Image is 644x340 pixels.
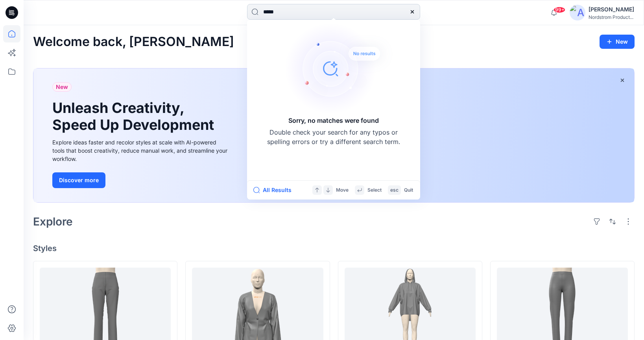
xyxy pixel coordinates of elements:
[56,82,68,92] span: New
[33,215,73,228] h2: Explore
[253,185,297,195] button: All Results
[267,128,400,146] p: Double check your search for any typos or spelling errors or try a different search term.
[554,7,565,13] span: 99+
[52,172,105,188] button: Discover more
[52,100,218,133] h1: Unleash Creativity, Speed Up Development
[589,14,634,20] div: Nordstrom Product...
[570,5,585,20] img: avatar
[52,172,229,188] a: Discover more
[600,35,635,49] button: New
[589,5,634,14] div: [PERSON_NAME]
[367,186,382,194] p: Select
[336,186,349,194] p: Move
[285,21,395,116] img: Sorry, no matches were found
[52,138,229,163] div: Explore ideas faster and recolor styles at scale with AI-powered tools that boost creativity, red...
[390,186,399,194] p: esc
[404,186,413,194] p: Quit
[288,116,379,125] h5: Sorry, no matches were found
[33,244,635,253] h4: Styles
[33,35,234,49] h2: Welcome back, [PERSON_NAME]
